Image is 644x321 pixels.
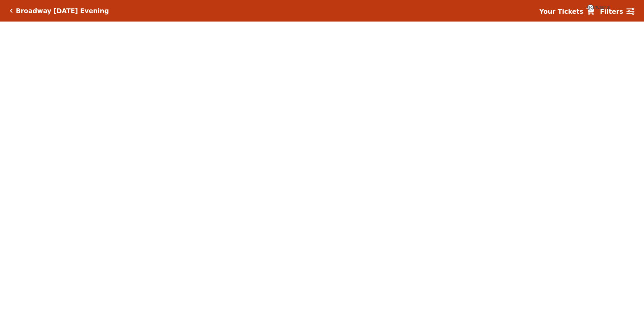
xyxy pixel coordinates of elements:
[539,8,583,15] strong: Your Tickets
[539,7,594,16] a: Your Tickets {{cartCount}}
[587,4,593,10] span: {{cartCount}}
[600,7,634,16] a: Filters
[10,8,13,13] a: Click here to go back to filters
[16,7,109,15] h5: Broadway [DATE] Evening
[600,8,623,15] strong: Filters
